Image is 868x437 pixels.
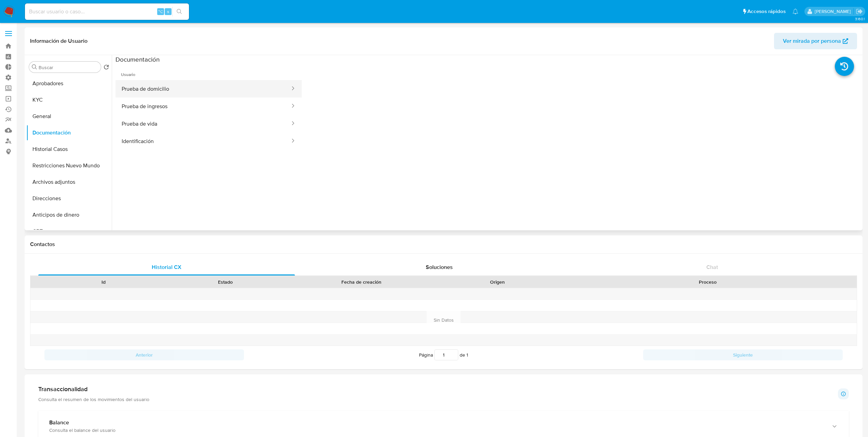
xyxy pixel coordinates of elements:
span: ⌥ [158,8,163,15]
div: Id [47,279,160,285]
input: Buscar [39,64,98,70]
button: General [26,108,112,125]
a: Notificaciones [792,9,798,14]
span: Soluciones [426,263,453,271]
span: Historial CX [152,263,181,271]
span: Chat [706,263,718,271]
button: search-icon [172,7,186,16]
div: Proceso [563,279,852,285]
button: Volver al orden por defecto [104,64,109,72]
a: Salir [856,8,863,15]
p: jessica.fukman@mercadolibre.com [815,8,853,15]
h1: Contactos [30,241,857,248]
span: 1 [466,351,468,358]
button: Archivos adjuntos [26,174,112,190]
span: Página de [419,349,468,360]
button: Buscar [32,64,37,70]
span: Accesos rápidos [747,8,786,15]
span: s [167,8,169,15]
span: Ver mirada por persona [783,33,841,49]
button: Siguiente [643,349,843,360]
div: Estado [169,279,282,285]
button: Anticipos de dinero [26,207,112,223]
button: Restricciones Nuevo Mundo [26,157,112,174]
button: Anterior [44,349,244,360]
h1: Información de Usuario [30,38,87,44]
div: Origen [441,279,554,285]
button: KYC [26,92,112,108]
button: Documentación [26,125,112,141]
button: Ver mirada por persona [774,33,857,49]
div: Fecha de creación [291,279,432,285]
button: Historial Casos [26,141,112,157]
input: Buscar usuario o caso... [25,7,189,16]
button: Aprobadores [26,75,112,92]
button: CBT [26,223,112,240]
button: Direcciones [26,190,112,207]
